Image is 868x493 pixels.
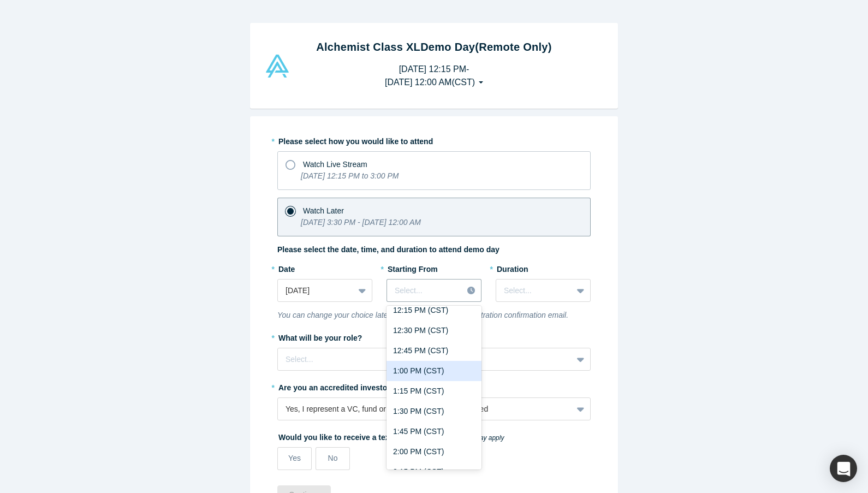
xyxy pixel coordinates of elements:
label: Date [277,260,372,275]
div: 12:45 PM (CST) [387,341,481,361]
button: [DATE] 12:15 PM-[DATE] 12:00 AM(CST) [373,59,495,93]
div: Yes, I represent a VC, fund or family office that is accredited [286,403,564,415]
label: Please select how you would like to attend [277,132,591,147]
label: Please select the date, time, and duration to attend demo day [277,244,500,256]
div: 12:30 PM (CST) [387,320,481,341]
i: [DATE] 12:15 PM to 3:00 PM [301,171,399,180]
label: What will be your role? [277,329,591,344]
label: Would you like to receive a text reminder? [277,428,591,443]
div: 1:30 PM (CST) [387,401,481,421]
img: Alchemist Vault Logo [264,55,290,78]
span: Watch Later [303,206,344,215]
span: Watch Live Stream [303,160,367,169]
span: Yes [288,454,301,462]
div: 1:45 PM (CST) [387,421,481,442]
i: [DATE] 3:30 PM - [DATE] 12:00 AM [301,218,421,227]
div: 1:00 PM (CST) [387,361,481,381]
label: Are you an accredited investor? [277,378,591,394]
div: 2:00 PM (CST) [387,442,481,462]
label: Duration [496,260,591,275]
i: You can change your choice later using the link in your registration confirmation email. [277,311,568,319]
strong: Alchemist Class XL Demo Day (Remote Only) [316,41,552,53]
div: 2:15 PM (CST) [387,462,481,482]
div: 1:15 PM (CST) [387,381,481,401]
div: 12:15 PM (CST) [387,300,481,320]
label: Starting From [387,260,438,275]
span: No [328,454,338,462]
